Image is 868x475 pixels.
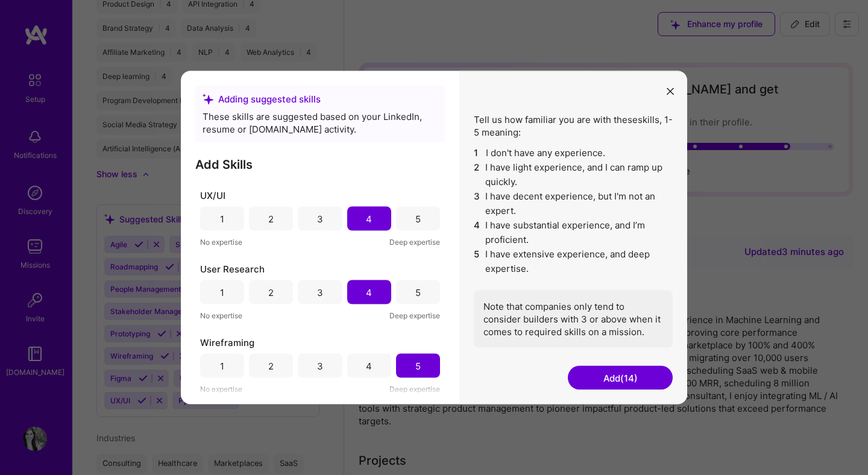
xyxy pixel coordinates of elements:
div: 1 [220,286,224,298]
div: 5 [415,359,421,372]
div: 4 [366,212,372,225]
div: 5 [415,212,421,225]
span: Deep expertise [389,383,440,395]
div: 4 [366,286,372,298]
span: 3 [474,189,480,218]
span: User Research [200,263,265,275]
span: Deep expertise [389,236,440,248]
div: 4 [366,359,372,372]
div: 3 [317,286,323,298]
span: 4 [474,218,480,247]
i: icon Close [667,87,674,95]
span: 5 [474,247,480,276]
span: No expertise [200,309,242,322]
div: These skills are suggested based on your LinkedIn, resume or [DOMAIN_NAME] activity. [203,110,438,136]
h3: Add Skills [195,157,445,172]
div: 1 [220,212,224,225]
div: 2 [268,286,274,298]
button: Add(14) [568,366,673,390]
span: No expertise [200,236,242,248]
div: 3 [317,212,323,225]
div: 2 [268,359,274,372]
div: 3 [317,359,323,372]
span: Wireframing [200,336,254,349]
div: Tell us how familiar you are with these skills , 1-5 meaning: [474,113,673,348]
span: UX/UI [200,189,225,202]
span: Deep expertise [389,309,440,322]
div: 1 [220,359,224,372]
li: I don't have any experience. [474,146,673,160]
span: 2 [474,160,480,189]
li: I have extensive experience, and deep expertise. [474,247,673,276]
li: I have substantial experience, and I’m proficient. [474,218,673,247]
div: Adding suggested skills [203,93,438,105]
span: 1 [474,146,481,160]
div: 5 [415,286,421,298]
div: 2 [268,212,274,225]
li: I have decent experience, but I'm not an expert. [474,189,673,218]
div: modal [181,71,687,404]
li: I have light experience, and I can ramp up quickly. [474,160,673,189]
i: icon SuggestedTeams [203,93,213,104]
span: No expertise [200,383,242,395]
div: Note that companies only tend to consider builders with 3 or above when it comes to required skil... [474,291,673,348]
